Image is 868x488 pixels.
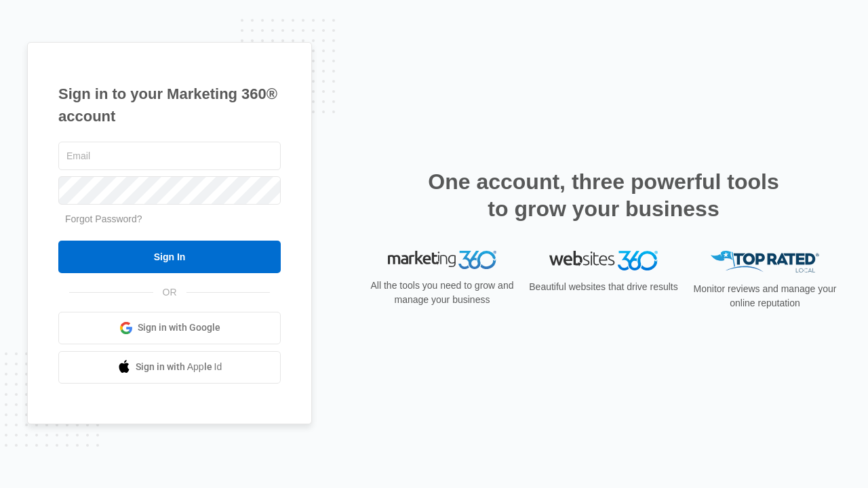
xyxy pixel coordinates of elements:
[549,251,658,270] img: Websites 360
[366,279,518,307] p: All the tools you need to grow and manage your business
[58,83,281,127] h1: Sign in to your Marketing 360® account
[528,280,679,294] p: Beautiful websites that drive results
[689,282,841,310] p: Monitor reviews and manage your online reputation
[138,321,220,335] span: Sign in with Google
[153,285,186,300] span: OR
[58,142,281,170] input: Email
[388,251,496,270] img: Marketing 360
[424,168,783,222] h2: One account, three powerful tools to grow your business
[136,360,222,374] span: Sign in with Apple Id
[58,351,281,384] a: Sign in with Apple Id
[711,251,819,273] img: Top Rated Local
[58,241,281,273] input: Sign In
[65,213,142,224] a: Forgot Password?
[58,312,281,344] a: Sign in with Google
